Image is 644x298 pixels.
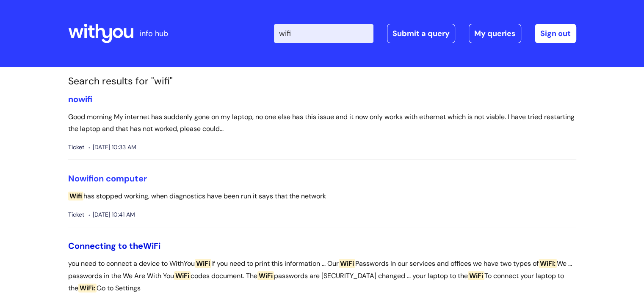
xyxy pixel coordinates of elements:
[257,271,274,280] span: WiFi
[387,24,455,43] a: Submit a query
[78,94,92,105] span: wifi
[468,271,484,280] span: WiFi
[274,24,576,43] div: | -
[68,240,160,251] a: Connecting to theWiFi
[274,24,373,43] input: Search
[469,24,521,43] a: My queries
[88,142,136,153] span: [DATE] 10:33 AM
[535,24,576,43] a: Sign out
[88,209,135,220] span: [DATE] 10:41 AM
[68,173,147,184] a: Nowifion computer
[68,192,83,201] span: Wifi
[68,209,84,220] span: Ticket
[68,258,576,294] p: you need to connect a device to WithYou If you need to print this information ... Our Passwords I...
[80,173,94,184] span: wifi
[539,259,557,268] span: WiFi:
[78,284,97,292] span: WiFi:
[68,94,92,105] a: nowifi
[140,27,168,40] p: info hub
[339,259,355,268] span: WiFi
[195,259,211,268] span: WiFi
[68,190,576,203] p: has stopped working, when diagnostics have been run it says that the network
[174,271,191,280] span: WiFi
[68,142,84,153] span: Ticket
[68,111,576,136] p: Good morning My internet has suddenly gone on my laptop, no one else has this issue and it now on...
[68,75,576,87] h1: Search results for "wifi"
[143,240,160,251] span: WiFi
